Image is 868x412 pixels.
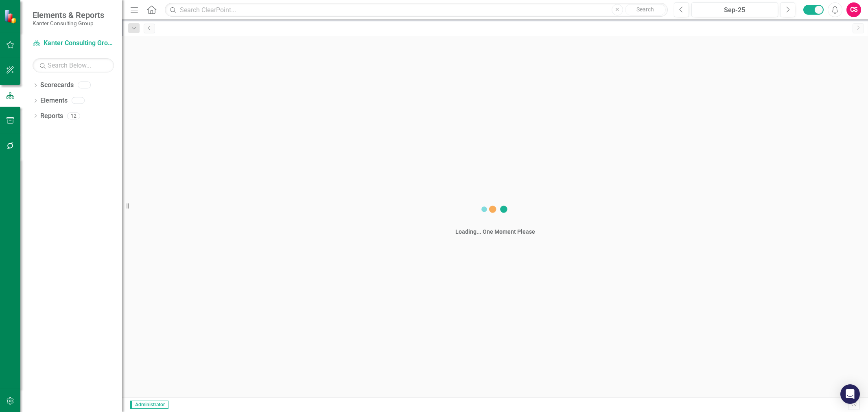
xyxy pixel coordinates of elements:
[4,9,18,24] img: ClearPoint Strategy
[33,58,114,72] input: Search Below...
[840,384,860,404] div: Open Intercom Messenger
[165,3,668,17] input: Search ClearPoint...
[33,10,104,20] span: Elements & Reports
[67,112,80,119] div: 12
[33,39,114,48] a: Kanter Consulting Group, CPAs & Advisors
[40,112,63,121] a: Reports
[40,96,68,105] a: Elements
[33,20,104,26] small: Kanter Consulting Group
[636,6,654,13] span: Search
[691,2,778,17] button: Sep-25
[40,81,74,90] a: Scorecards
[130,401,168,409] span: Administrator
[694,5,775,15] div: Sep-25
[455,228,535,236] div: Loading... One Moment Please
[625,4,666,15] button: Search
[846,2,861,17] button: CS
